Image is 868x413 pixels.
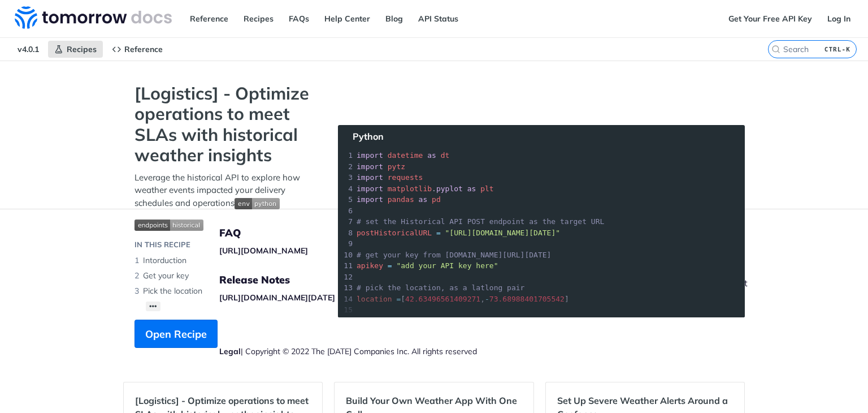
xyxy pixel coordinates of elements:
button: ••• [146,302,160,311]
span: Reference [124,44,163,54]
span: Recipes [67,44,97,54]
div: IN THIS RECIPE [134,239,190,251]
li: Pick the location [134,283,315,299]
img: env [235,198,280,209]
span: v4.0.1 [11,41,45,58]
a: API Status [412,10,465,27]
span: Expand image [134,218,315,231]
img: endpoint [134,220,203,231]
span: Open Recipe [145,326,207,342]
kbd: CTRL-K [822,44,853,55]
a: Recipes [48,41,103,58]
svg: Search [771,45,780,54]
a: Recipes [237,10,280,27]
a: Get Your Free API Key [722,10,818,27]
a: FAQs [283,10,315,27]
a: Help Center [318,10,376,27]
a: Reference [184,10,235,27]
p: Leverage the historical API to explore how weather events impacted your delivery schedules and op... [134,171,315,210]
img: Tomorrow.io Weather API Docs [15,6,172,29]
a: Blog [379,10,409,27]
button: Open Recipe [134,320,218,348]
span: Expand image [235,197,280,208]
li: Intorduction [134,253,315,268]
a: Log In [821,10,857,27]
strong: [Logistics] - Optimize operations to meet SLAs with historical weather insights [134,83,315,166]
a: Reference [106,41,169,58]
li: Get your key [134,268,315,283]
